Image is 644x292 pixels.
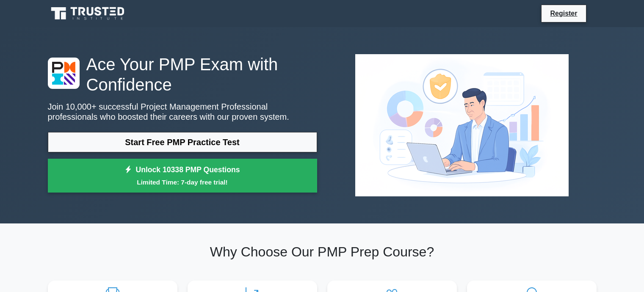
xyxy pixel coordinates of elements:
img: Project Management Professional Preview [348,47,575,203]
a: Unlock 10338 PMP QuestionsLimited Time: 7-day free trial! [48,159,317,193]
small: Limited Time: 7-day free trial! [58,177,307,187]
a: Register [545,8,582,19]
p: Join 10,000+ successful Project Management Professional professionals who boosted their careers w... [48,102,317,122]
a: Start Free PMP Practice Test [48,132,317,152]
h1: Ace Your PMP Exam with Confidence [48,54,317,95]
h2: Why Choose Our PMP Prep Course? [48,244,597,260]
